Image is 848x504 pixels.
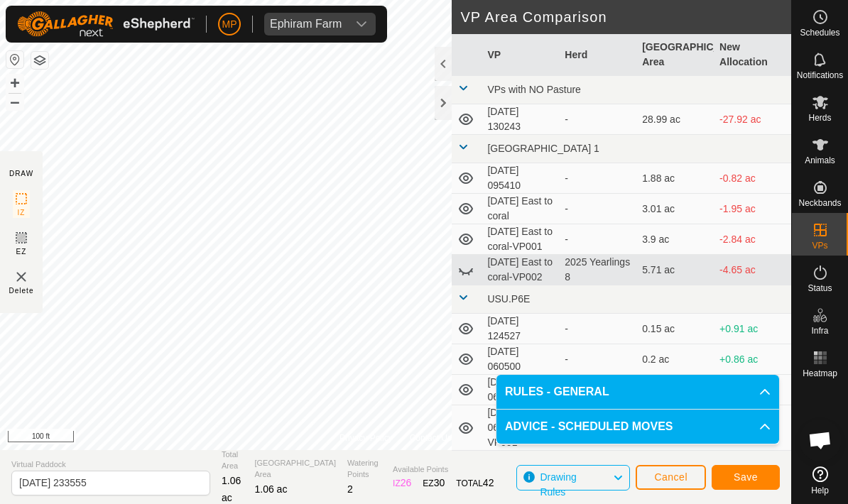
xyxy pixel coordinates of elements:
[636,194,714,224] td: 3.01 ac
[496,410,779,444] p-accordion-header: ADVICE - SCHEDULED MOVES
[734,471,758,483] span: Save
[636,34,714,76] th: [GEOGRAPHIC_DATA] Area
[254,457,336,481] span: [GEOGRAPHIC_DATA] Area
[482,104,559,135] td: [DATE] 130243
[482,224,559,255] td: [DATE] East to coral-VP001
[636,344,714,375] td: 0.2 ac
[714,344,791,375] td: +0.86 ac
[540,471,576,498] span: Drawing Rules
[31,52,48,69] button: Map Layers
[482,194,559,224] td: [DATE] East to coral
[9,285,34,296] span: Delete
[792,461,848,500] a: Help
[482,344,559,375] td: [DATE] 060500
[565,322,631,336] div: -
[565,232,631,247] div: -
[17,11,195,37] img: Gallagher Logo
[636,465,706,490] button: Cancel
[487,84,581,95] span: VPs with NO Pasture
[800,28,839,37] span: Schedules
[714,34,791,76] th: New Allocation
[347,13,376,35] div: dropdown trigger
[505,383,609,400] span: RULES - GENERAL
[460,9,791,26] h2: VP Area Comparison
[423,476,445,491] div: EZ
[496,375,779,409] p-accordion-header: RULES - GENERAL
[799,419,842,461] div: Open chat
[812,241,827,250] span: VPs
[811,486,829,495] span: Help
[712,465,780,490] button: Save
[565,171,631,186] div: -
[6,93,23,110] button: –
[565,202,631,217] div: -
[254,483,287,495] span: 1.06 ac
[9,168,33,179] div: DRAW
[811,327,828,335] span: Infra
[636,451,714,481] td: 0.37 ac
[636,314,714,344] td: 0.15 ac
[482,163,559,194] td: [DATE] 095410
[18,207,26,218] span: IZ
[482,405,559,451] td: [DATE] 060845-VP001
[401,477,412,488] span: 26
[636,163,714,194] td: 1.88 ac
[393,476,411,491] div: IZ
[6,75,23,92] button: +
[487,293,530,305] span: USU.P6E
[808,284,832,292] span: Status
[434,477,445,488] span: 30
[6,51,23,68] button: Reset Map
[339,432,393,444] a: Privacy Policy
[410,432,452,444] a: Contact Us
[565,352,631,367] div: -
[13,268,30,285] img: VP
[505,418,673,435] span: ADVICE - SCHEDULED MOVES
[714,255,791,285] td: -4.65 ac
[636,104,714,135] td: 28.99 ac
[393,464,494,476] span: Available Points
[559,34,636,76] th: Herd
[636,255,714,285] td: 5.71 ac
[264,13,347,35] span: Ephiram Farm
[482,34,559,76] th: VP
[483,477,494,488] span: 42
[714,224,791,255] td: -2.84 ac
[456,476,494,491] div: TOTAL
[714,104,791,135] td: -27.92 ac
[654,471,687,483] span: Cancel
[482,314,559,344] td: [DATE] 124527
[347,457,381,481] span: Watering Points
[797,71,843,80] span: Notifications
[808,114,831,122] span: Herds
[270,18,342,30] div: Ephiram Farm
[636,224,714,255] td: 3.9 ac
[565,255,631,285] div: 2025 Yearlings 8
[222,449,243,472] span: Total Area
[714,194,791,224] td: -1.95 ac
[805,156,835,165] span: Animals
[11,459,210,471] span: Virtual Paddock
[482,375,559,405] td: [DATE] 060845
[803,369,837,378] span: Heatmap
[714,163,791,194] td: -0.82 ac
[714,451,791,481] td: +0.69 ac
[482,255,559,285] td: [DATE] East to coral-VP002
[798,199,841,207] span: Neckbands
[222,475,241,503] span: 1.06 ac
[714,314,791,344] td: +0.91 ac
[487,143,599,154] span: [GEOGRAPHIC_DATA] 1
[565,112,631,127] div: -
[482,451,559,481] td: [DATE] 191615
[16,246,27,257] span: EZ
[222,17,237,32] span: MP
[347,483,353,495] span: 2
